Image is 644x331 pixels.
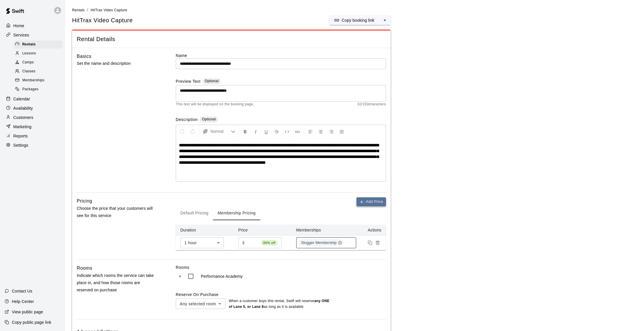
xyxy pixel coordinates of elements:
button: Insert Code [282,126,292,137]
div: Slugger Membership [299,239,344,246]
p: Calendar [13,96,30,102]
button: Redo [188,126,197,137]
p: Set the name and description [77,60,157,67]
a: Customers [5,113,61,122]
button: Default Pricing [176,206,213,220]
label: Name [176,53,386,58]
button: Center Align [316,126,326,137]
button: Justify Align [337,126,347,137]
p: $ [242,240,245,246]
span: Lessons [22,51,36,56]
a: Settings [5,141,61,150]
span: Slugger Membership [299,240,339,246]
span: Optional [205,79,219,83]
p: Copy public page link [12,319,51,325]
span: 86% off [261,240,278,246]
button: Membership Pricing [213,206,260,220]
nav: breadcrumb [72,7,637,13]
span: Memberships [22,78,44,83]
a: Marketing [5,122,61,131]
button: Format Underline [261,126,271,137]
a: Packages [14,85,65,94]
p: Customers [13,115,33,120]
button: Formatting Options [200,126,238,137]
button: Add Price [356,197,386,206]
p: Availability [13,105,33,111]
div: Camps [14,58,63,67]
a: Lessons [14,49,65,58]
div: Packages [14,85,63,93]
p: Performance Academy [201,273,243,279]
div: Memberships [14,76,63,84]
ul: swift facility view [176,270,292,282]
button: Left Align [305,126,315,137]
span: Optional [202,117,216,121]
div: Classes [14,67,63,76]
li: / [87,7,88,13]
button: select merge strategy [379,16,391,25]
span: HitTrax Video Capture [91,8,127,12]
h5: HitTrax Video Capture [72,16,133,24]
h6: Pricing [77,197,92,205]
h6: Basics [77,53,92,60]
span: Normal [211,128,231,134]
a: Camps [14,58,65,67]
button: Format Strikethrough [272,126,281,137]
button: Copy booking link [329,16,379,25]
a: Rentals [72,8,85,12]
th: Price [234,225,292,236]
span: Rentals [22,42,36,47]
p: Copy booking link [342,17,374,23]
div: split button [329,16,391,25]
button: Undo [177,126,187,137]
th: Duration [176,225,234,236]
span: This text will be displayed on the booking page. [176,102,254,107]
p: Settings [13,142,28,148]
a: Classes [14,67,65,76]
p: Indicate which rooms the service can take place in, and how those rooms are reserved on purchase [77,272,157,294]
a: Memberships [14,76,65,85]
p: Services [13,32,29,38]
p: Choose the price that your customers will see for this service [77,205,157,219]
button: Insert Link [292,126,302,137]
label: Preview Text [176,78,201,85]
a: Availability [5,104,61,113]
a: Calendar [5,95,61,103]
button: Remove price [374,239,381,247]
a: Services [5,31,61,39]
p: Help Center [12,299,34,304]
span: Rental Details [77,35,386,43]
a: Rentals [14,40,65,49]
label: Reserve On Purchase [176,292,219,297]
a: Home [5,21,61,30]
div: Any selected room [176,298,225,309]
p: Marketing [13,124,32,130]
button: Format Italics [251,126,261,137]
button: Right Align [326,126,336,137]
span: Classes [22,69,35,74]
th: Actions [361,225,386,236]
button: Duplicate price [366,239,374,247]
p: When a customer buys this rental , Swift will reserve as long as it is available [229,298,330,310]
a: Reports [5,132,61,140]
span: Camps [22,60,34,65]
th: Memberships [292,225,361,236]
span: 32 / 150 characters [357,102,386,107]
div: 1 hour [180,237,224,248]
p: Contact Us [12,288,32,294]
button: Format Bold [240,126,250,137]
span: Packages [22,87,39,92]
h6: Rooms [77,264,92,272]
div: Lessons [14,49,63,58]
label: Description [176,117,198,123]
label: Rooms [176,264,386,270]
span: Rentals [72,8,85,12]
